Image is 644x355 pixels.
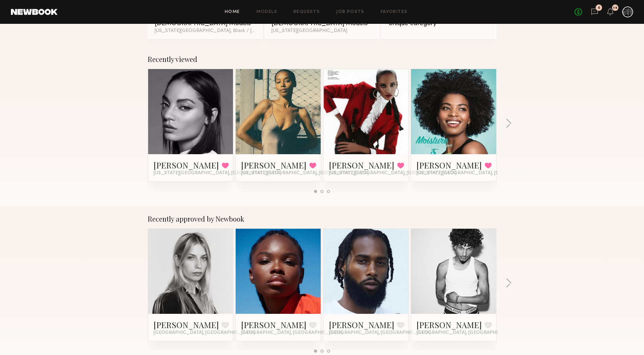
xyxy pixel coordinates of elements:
[154,330,255,336] span: [GEOGRAPHIC_DATA], [GEOGRAPHIC_DATA]
[154,160,219,171] a: [PERSON_NAME]
[336,10,364,14] a: Job Posts
[329,160,394,171] a: [PERSON_NAME]
[613,6,617,10] div: 14
[148,215,497,223] div: Recently approved by Newbook
[417,319,482,330] a: [PERSON_NAME]
[381,13,496,39] a: Unique category
[381,10,408,14] a: Favorites
[329,319,394,330] a: [PERSON_NAME]
[241,330,343,336] span: [GEOGRAPHIC_DATA], [GEOGRAPHIC_DATA]
[329,171,456,176] span: [US_STATE][GEOGRAPHIC_DATA], [GEOGRAPHIC_DATA]
[241,171,368,176] span: [US_STATE][GEOGRAPHIC_DATA], [GEOGRAPHIC_DATA]
[417,330,518,336] span: [GEOGRAPHIC_DATA], [GEOGRAPHIC_DATA]
[417,171,544,176] span: [US_STATE][GEOGRAPHIC_DATA], [GEOGRAPHIC_DATA]
[241,319,307,330] a: [PERSON_NAME]
[294,10,320,14] a: Requests
[265,13,379,39] a: [DEMOGRAPHIC_DATA] Models[US_STATE][GEOGRAPHIC_DATA]
[225,10,240,14] a: Home
[148,13,263,39] a: [DEMOGRAPHIC_DATA] Models[US_STATE][GEOGRAPHIC_DATA], Black / [DEMOGRAPHIC_DATA]
[591,8,598,16] a: 5
[154,171,281,176] span: [US_STATE][GEOGRAPHIC_DATA], [GEOGRAPHIC_DATA]
[241,160,307,171] a: [PERSON_NAME]
[256,10,277,14] a: Models
[598,6,600,10] div: 5
[148,55,497,63] div: Recently viewed
[271,29,373,33] div: [US_STATE][GEOGRAPHIC_DATA]
[417,160,482,171] a: [PERSON_NAME]
[329,330,430,336] span: [GEOGRAPHIC_DATA], [GEOGRAPHIC_DATA]
[155,29,256,33] div: [US_STATE][GEOGRAPHIC_DATA], Black / [DEMOGRAPHIC_DATA]
[154,319,219,330] a: [PERSON_NAME]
